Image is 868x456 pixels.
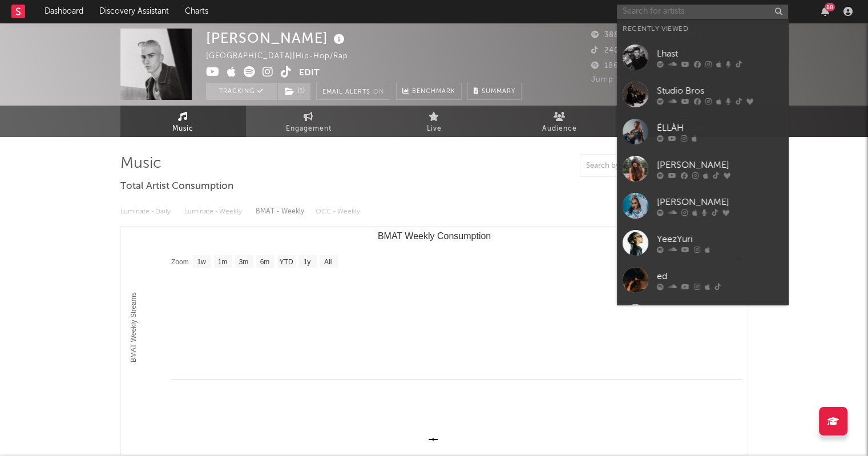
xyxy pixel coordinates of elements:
[197,258,206,266] text: 1w
[617,5,788,19] input: Search for artists
[657,232,782,246] div: YeezYuri
[217,258,227,266] text: 1m
[482,88,515,95] span: Summary
[412,85,455,99] span: Benchmark
[617,224,788,261] a: YeezYuri
[617,150,788,187] a: [PERSON_NAME]
[617,187,788,224] a: [PERSON_NAME]
[299,66,320,80] button: Edit
[286,122,332,136] span: Engagement
[617,113,788,150] a: ÉLLÀH
[246,106,372,137] a: Engagement
[277,83,311,100] span: ( 1 )
[591,47,624,54] span: 2409
[623,22,782,36] div: Recently Viewed
[316,83,390,100] button: Email AlertsOn
[821,7,829,16] button: 88
[657,121,782,135] div: ÉLLÀH
[657,195,782,209] div: [PERSON_NAME]
[591,31,619,39] span: 388
[206,83,277,100] button: Tracking
[129,292,137,362] text: BMAT Weekly Streams
[591,76,659,83] span: Jump Score: 60.3
[542,122,577,136] span: Audience
[324,258,331,266] text: All
[171,258,189,266] text: Zoom
[580,162,701,171] input: Search by song name or URL
[120,180,233,193] span: Total Artist Consumption
[657,84,782,98] div: Studio Bros
[372,106,497,137] a: Live
[825,3,835,11] div: 88
[206,50,361,63] div: [GEOGRAPHIC_DATA] | Hip-Hop/Rap
[206,29,348,47] div: [PERSON_NAME]
[396,83,462,100] a: Benchmark
[303,258,310,266] text: 1y
[239,258,248,266] text: 3m
[172,122,193,136] span: Music
[278,83,310,100] button: (1)
[279,258,293,266] text: YTD
[591,62,693,70] span: 1860 Monthly Listeners
[657,269,782,283] div: ed
[657,158,782,172] div: [PERSON_NAME]
[373,89,384,95] em: On
[120,106,246,137] a: Music
[121,227,748,455] svg: BMAT Weekly Consumption
[377,231,490,241] text: BMAT Weekly Consumption
[617,76,788,113] a: Studio Bros
[617,39,788,76] a: Lhast
[657,47,782,60] div: Lhast
[497,106,623,137] a: Audience
[617,298,788,336] a: Epic 131
[617,261,788,298] a: ed
[260,258,269,266] text: 6m
[467,83,522,100] button: Summary
[427,122,442,136] span: Live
